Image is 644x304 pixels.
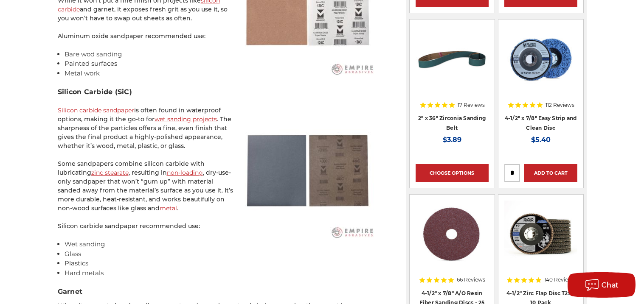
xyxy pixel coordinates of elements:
a: metal [160,204,177,212]
a: Silicon carbide sandpaper [58,106,134,114]
p: Aluminum oxide sandpaper recommended use: [58,32,376,41]
a: 4.5" Black Hawk Zirconia Flap Disc 10 Pack [504,201,577,296]
li: Wet sanding [65,240,376,249]
a: wet sanding projects [155,115,217,123]
li: Glass [65,249,376,259]
span: $5.40 [531,136,551,144]
a: 4-1/2" x 7/8" Easy Strip and Clean Disc [505,115,577,131]
button: Chat [568,272,636,298]
a: non-loading [167,169,203,176]
img: 9x11 wet/dry sanding silicon carbide sandpaper sheets from Empire Abrasives [238,102,376,240]
a: 4.5 inch resin fiber disc [416,201,489,296]
img: 4-1/2" x 7/8" Easy Strip and Clean Disc [504,25,577,93]
h3: Garnet [58,287,376,297]
p: is often found in waterproof options, making it the go-to for . The sharpness of the particles of... [58,106,376,151]
li: Metal work [65,69,376,78]
a: 2" x 36" Zirconia Sanding Belt [418,115,486,131]
p: Some sandpapers combine silicon carbide with lubricating , resulting in , dry-use-only sandpaper ... [58,159,376,213]
li: Plastics [65,259,376,268]
span: Chat [602,281,619,289]
h3: Silicon Carbide (SiC) [58,87,376,97]
li: Bare wod sanding [65,50,376,59]
a: Add to Cart [524,164,577,182]
img: 2" x 36" Zirconia Pipe Sanding Belt [416,25,489,93]
li: Painted surfaces [65,59,376,69]
span: $3.89 [443,136,461,144]
a: 4-1/2" x 7/8" Easy Strip and Clean Disc [504,25,577,121]
a: 2" x 36" Zirconia Pipe Sanding Belt [416,25,489,121]
a: zinc stearate [91,169,129,176]
img: 4.5" Black Hawk Zirconia Flap Disc 10 Pack [504,201,577,268]
p: Silicon carbide sandpaper recommended use: [58,222,376,231]
img: 4.5 inch resin fiber disc [416,201,489,268]
a: Choose Options [416,164,489,182]
li: Hard metals [65,268,376,278]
